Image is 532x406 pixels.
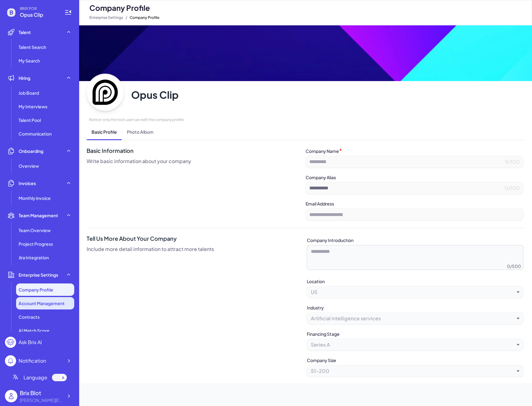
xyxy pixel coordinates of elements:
[87,158,306,165] span: Write basic information about your company
[19,103,47,110] span: My Interviews
[307,237,354,243] label: Company Introduction
[19,272,58,278] span: Enterprise Settings
[19,148,43,154] span: Onboarding
[19,287,53,293] span: Company Profile
[19,212,58,218] span: Team Management
[20,11,57,19] span: Opus Clip
[87,234,306,243] span: Tell Us More About Your Company
[5,390,17,402] img: user_logo.png
[19,254,49,261] span: Jira Integration
[19,314,40,320] span: Contracts
[89,3,150,13] span: Company Profile
[87,245,306,253] span: Include more detail information to attract more talents
[19,131,52,137] span: Communication
[19,300,65,306] span: Account Management
[311,288,514,296] div: US
[122,124,158,140] span: Photo Album
[307,331,340,337] label: Financing Stage
[19,357,46,365] div: Notification
[87,146,306,155] span: Basic Information
[24,374,47,381] span: Language
[79,25,532,81] img: 62cf91bae6e441898ee106b491ed5f91.png
[306,201,334,206] label: Email Address
[19,227,51,233] span: Team Overview
[311,367,514,375] div: 51-200
[130,14,159,21] span: Company Profile
[89,117,525,123] span: Notice: only the root user can edit the company profile.
[307,305,324,310] label: Industry
[507,263,521,269] div: 0 / 500
[19,29,31,35] span: Talent
[19,241,53,247] span: Project Progress
[19,44,46,50] span: Talent Search
[19,180,36,186] span: Invoices
[87,124,122,140] span: Basic Profile
[19,117,41,123] span: Talent Pool
[20,389,63,397] div: Brix Blot
[311,315,514,322] div: Artificial intelligence services
[307,357,336,363] label: Company Size
[19,327,49,334] span: AI Match Score
[19,58,40,64] span: My Search
[20,6,57,11] span: BRIX FOR
[307,279,325,284] label: Location
[87,74,124,111] img: 44b91388c93846f1ae5579cb02a33e82.jpg
[311,341,514,348] div: Series A
[126,14,127,21] span: /
[131,89,525,111] span: Opus Clip
[19,339,42,346] div: Ask Brix AI
[19,75,30,81] span: Hiring
[306,175,336,180] label: Company Alias
[19,163,39,169] span: Overview
[20,397,63,404] div: blake@joinbrix.com
[306,148,339,154] label: Company Name
[19,90,39,96] span: Job Board
[19,195,51,201] span: Monthly invoice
